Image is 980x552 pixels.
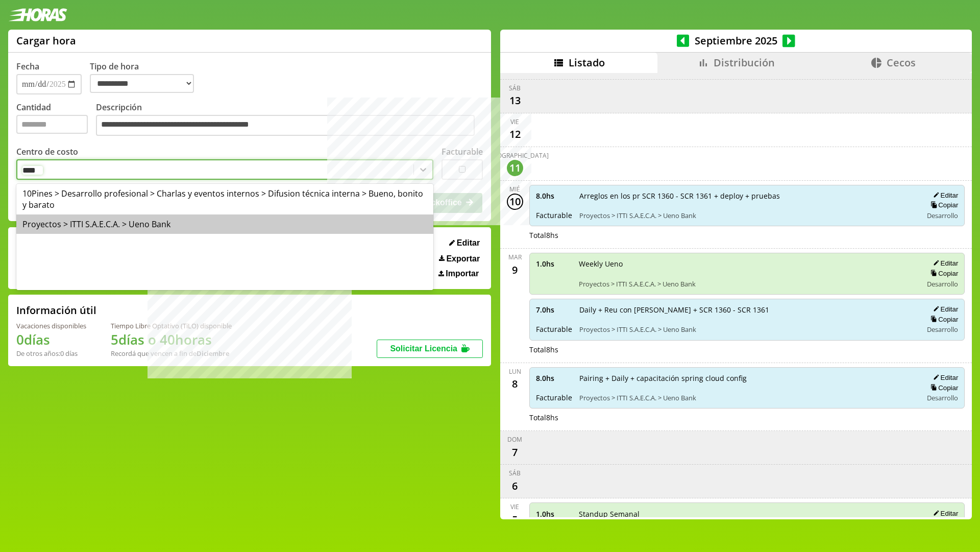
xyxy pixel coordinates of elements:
div: vie [510,117,519,126]
button: Editar [446,238,483,248]
span: Proyectos > ITTI S.A.E.C.A. > Ueno Bank [579,211,916,220]
button: Copiar [927,201,958,209]
div: mié [509,185,520,194]
div: Vacaciones disponibles [16,321,86,330]
button: Copiar [927,383,958,392]
div: Recordá que vencen a fin de [111,349,232,358]
span: Weekly Ueno [579,259,916,269]
div: Total 8 hs [529,345,965,354]
span: Desarrollo [927,325,958,334]
div: 8 [507,376,523,392]
div: 9 [507,261,523,278]
div: [DEMOGRAPHIC_DATA] [481,151,549,160]
span: Facturable [536,393,572,402]
label: Facturable [442,146,483,157]
span: Importar [446,269,479,278]
div: 6 [507,477,523,494]
div: 12 [507,126,523,142]
div: 5 [507,511,523,527]
div: 10 [507,194,523,210]
div: Tiempo Libre Optativo (TiLO) disponible [111,321,232,330]
div: mar [508,253,522,261]
button: Exportar [436,254,483,264]
span: Pairing + Daily + capacitación spring cloud config [579,373,916,383]
button: Editar [930,305,958,314]
span: Proyectos > ITTI S.A.E.C.A. > Ueno Bank [579,393,916,402]
div: dom [507,435,522,444]
span: Distribución [714,56,775,69]
div: De otros años: 0 días [16,349,86,358]
span: Desarrollo [927,211,958,220]
span: Solicitar Licencia [390,344,457,353]
div: 10Pines > Desarrollo profesional > Charlas y eventos internos > Difusion técnica interna > Bueno,... [16,184,433,214]
input: Cantidad [16,115,88,134]
b: Diciembre [197,349,229,358]
span: Exportar [446,254,480,263]
span: 1.0 hs [536,259,572,269]
h2: Información útil [16,303,96,317]
span: Septiembre 2025 [689,34,782,47]
span: Desarrollo [927,279,958,289]
label: Tipo de hora [90,61,202,94]
label: Centro de costo [16,146,78,157]
h1: 5 días o 40 horas [111,330,232,349]
button: Copiar [927,315,958,324]
button: Editar [930,373,958,382]
span: Daily + Reu con [PERSON_NAME] + SCR 1360 - SCR 1361 [579,305,916,315]
span: Listado [569,56,605,69]
select: Tipo de hora [90,74,194,93]
h1: Cargar hora [16,34,76,47]
span: 8.0 hs [536,191,572,201]
span: Facturable [536,324,572,334]
span: Cecos [887,56,916,69]
span: Arreglos en los pr SCR 1360 - SCR 1361 + deploy + pruebas [579,191,916,201]
button: Editar [930,259,958,268]
label: Descripción [96,102,483,139]
div: 13 [507,92,523,109]
span: Proyectos > ITTI S.A.E.C.A. > Ueno Bank [579,325,916,334]
span: 1.0 hs [536,509,572,519]
button: Copiar [927,269,958,278]
label: Cantidad [16,102,96,139]
span: Editar [457,238,480,248]
span: Facturable [536,210,572,220]
label: Fecha [16,61,39,72]
div: Total 8 hs [529,413,965,422]
div: sáb [509,84,521,92]
button: Editar [930,509,958,518]
img: logotipo [8,8,67,21]
div: lun [509,367,521,376]
span: Standup Semanal [579,509,916,519]
span: Proyectos > ITTI S.A.E.C.A. > Ueno Bank [579,279,916,289]
div: vie [510,502,519,511]
div: 11 [507,160,523,176]
span: 8.0 hs [536,373,572,383]
button: Editar [930,191,958,200]
div: 7 [507,444,523,460]
div: sáb [509,469,521,477]
div: Total 8 hs [529,230,965,240]
span: 7.0 hs [536,305,572,315]
button: Solicitar Licencia [377,340,483,358]
div: scrollable content [500,73,972,518]
textarea: Descripción [96,115,475,136]
span: Desarrollo [927,393,958,402]
h1: 0 días [16,330,86,349]
div: Proyectos > ITTI S.A.E.C.A. > Ueno Bank [16,214,433,234]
